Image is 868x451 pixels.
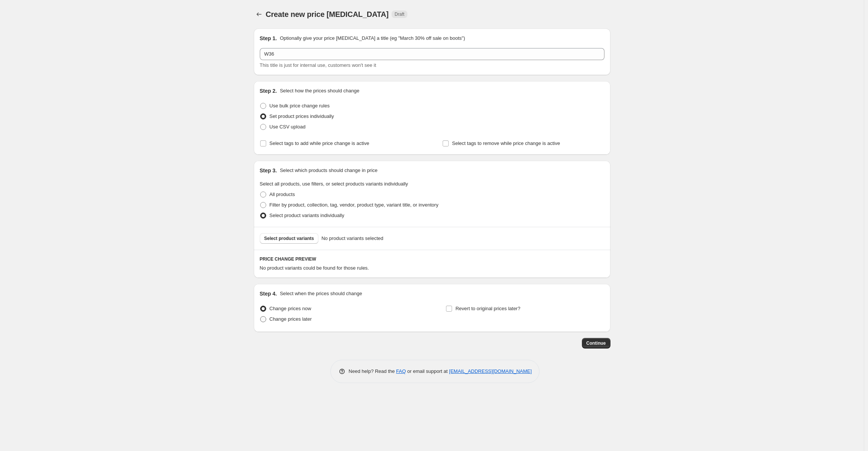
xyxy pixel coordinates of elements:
[260,62,376,68] span: This title is just for internal use, customers won't see it
[270,192,295,197] span: All products
[260,181,408,187] span: Select all products, use filters, or select products variants individually
[260,256,604,262] h6: PRICE CHANGE PREVIEW
[270,113,334,119] span: Set product prices individually
[270,306,311,311] span: Change prices now
[455,306,520,311] span: Revert to original prices later?
[452,140,560,146] span: Select tags to remove while price change is active
[321,235,383,242] span: No product variants selected
[280,167,377,174] p: Select which products should change in price
[270,124,306,130] span: Use CSV upload
[349,368,396,374] span: Need help? Read the
[280,87,359,95] p: Select how the prices should change
[449,368,532,374] a: [EMAIL_ADDRESS][DOMAIN_NAME]
[270,316,312,322] span: Change prices later
[395,11,404,17] span: Draft
[270,103,330,109] span: Use bulk price change rules
[266,10,389,18] span: Create new price [MEDICAL_DATA]
[260,233,319,244] button: Select product variants
[270,213,344,218] span: Select product variants individually
[260,87,277,95] h2: Step 2.
[260,35,277,42] h2: Step 1.
[586,340,606,346] span: Continue
[264,235,314,241] span: Select product variants
[260,48,604,60] input: 30% off holiday sale
[396,368,406,374] a: FAQ
[582,338,610,348] button: Continue
[270,140,369,146] span: Select tags to add while price change is active
[254,9,264,20] button: Price change jobs
[406,368,449,374] span: or email support at
[260,265,369,271] span: No product variants could be found for those rules.
[260,290,277,297] h2: Step 4.
[280,290,362,297] p: Select when the prices should change
[270,202,439,208] span: Filter by product, collection, tag, vendor, product type, variant title, or inventory
[260,167,277,174] h2: Step 3.
[280,35,465,42] p: Optionally give your price [MEDICAL_DATA] a title (eg "March 30% off sale on boots")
